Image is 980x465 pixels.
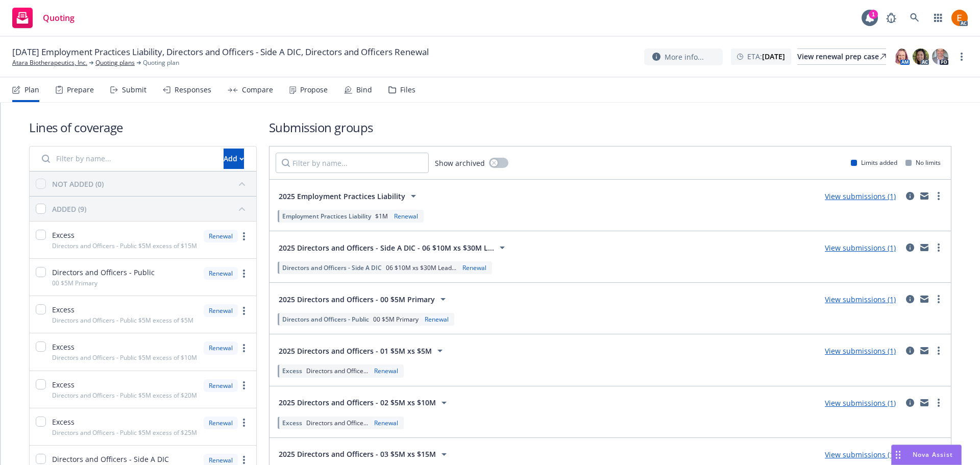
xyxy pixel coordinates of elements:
[282,212,371,221] span: Employment Practices Liability
[52,201,250,217] button: ADDED (9)
[279,294,435,305] span: 2025 Directors and Officers - 00 $5M Primary
[881,8,901,28] a: Report a Bug
[913,450,953,459] span: Nova Assist
[52,428,197,437] span: Directors and Officers - Public $5M excess of $25M
[913,48,929,65] img: photo
[279,346,432,356] span: 2025 Directors and Officers - 01 $5M xs $5M
[747,51,785,62] span: ETA :
[52,267,155,278] span: Directors and Officers - Public
[400,86,415,94] div: Files
[665,52,704,62] span: More info...
[238,305,250,317] a: more
[762,52,785,61] strong: [DATE]
[12,46,429,58] span: [DATE] Employment Practices Liability, Directors and Officers - Side A DIC, Directors and Officer...
[52,279,97,287] span: 00 $5M Primary
[52,304,75,315] span: Excess
[955,51,968,63] a: more
[282,315,369,324] span: Directors and Officers - Public
[24,86,39,94] div: Plan
[460,263,488,272] div: Renewal
[52,454,169,464] span: Directors and Officers - Side A DIC
[52,176,250,192] button: NOT ADDED (0)
[904,293,916,305] a: circleInformation
[797,49,886,64] div: View renewal prep case
[904,345,916,357] a: circleInformation
[372,419,400,427] div: Renewal
[52,316,193,325] span: Directors and Officers - Public $5M excess of $5M
[43,14,75,22] span: Quoting
[276,186,423,206] button: 2025 Employment Practices Liability
[891,445,962,465] button: Nova Assist
[918,345,930,357] a: mail
[238,379,250,391] a: more
[825,191,896,201] a: View submissions (1)
[392,212,420,221] div: Renewal
[869,10,878,19] div: 1
[204,304,238,317] div: Renewal
[904,8,925,28] a: Search
[282,263,382,272] span: Directors and Officers - Side A DIC
[306,366,368,375] span: Directors and Office...
[204,379,238,392] div: Renewal
[238,267,250,280] a: more
[204,417,238,429] div: Renewal
[825,243,896,253] a: View submissions (1)
[204,267,238,280] div: Renewal
[893,48,910,65] img: photo
[918,241,930,254] a: mail
[95,58,135,67] a: Quoting plans
[825,295,896,304] a: View submissions (1)
[932,48,948,65] img: photo
[282,366,302,375] span: Excess
[276,444,453,464] button: 2025 Directors and Officers - 03 $5M xs $15M
[279,242,494,253] span: 2025 Directors and Officers - Side A DIC - 06 $10M xs $30M L...
[52,379,75,390] span: Excess
[386,263,456,272] span: 06 $10M xs $30M Lead...
[933,345,945,357] a: more
[52,353,197,362] span: Directors and Officers - Public $5M excess of $10M
[238,417,250,429] a: more
[825,450,896,459] a: View submissions (1)
[279,397,436,408] span: 2025 Directors and Officers - 02 $5M xs $10M
[224,149,244,168] div: Add
[373,315,419,324] span: 00 $5M Primary
[276,153,429,173] input: Filter by name...
[52,341,75,352] span: Excess
[279,449,436,459] span: 2025 Directors and Officers - 03 $5M xs $15M
[276,289,452,309] button: 2025 Directors and Officers - 00 $5M Primary
[904,190,916,202] a: circleInformation
[276,393,453,413] button: 2025 Directors and Officers - 02 $5M xs $10M
[276,237,511,258] button: 2025 Directors and Officers - Side A DIC - 06 $10M xs $30M L...
[918,190,930,202] a: mail
[423,315,451,324] div: Renewal
[905,158,941,167] div: No limits
[204,230,238,242] div: Renewal
[918,397,930,409] a: mail
[892,445,904,464] div: Drag to move
[435,158,485,168] span: Show archived
[36,149,217,169] input: Filter by name...
[933,241,945,254] a: more
[52,391,197,400] span: Directors and Officers - Public $5M excess of $20M
[122,86,146,94] div: Submit
[52,204,86,214] div: ADDED (9)
[904,241,916,254] a: circleInformation
[52,179,104,189] div: NOT ADDED (0)
[269,119,951,136] h1: Submission groups
[238,342,250,354] a: more
[52,230,75,240] span: Excess
[372,366,400,375] div: Renewal
[933,397,945,409] a: more
[918,293,930,305] a: mail
[224,149,244,169] button: Add
[928,8,948,28] a: Switch app
[8,4,79,32] a: Quoting
[904,397,916,409] a: circleInformation
[52,417,75,427] span: Excess
[851,158,897,167] div: Limits added
[204,341,238,354] div: Renewal
[29,119,257,136] h1: Lines of coverage
[238,230,250,242] a: more
[951,10,968,26] img: photo
[300,86,328,94] div: Propose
